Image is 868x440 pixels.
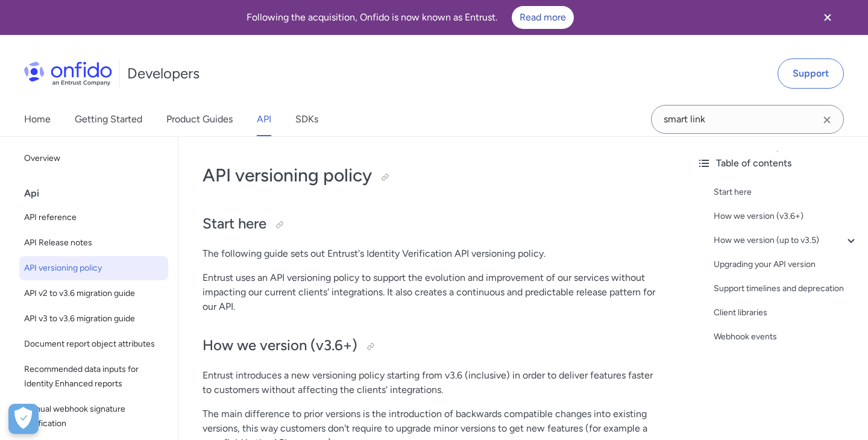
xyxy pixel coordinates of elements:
span: Manual webhook signature verification [24,402,163,431]
a: Recommended data inputs for Identity Enhanced reports [19,357,168,396]
a: Upgrading your API version [714,257,858,272]
div: Table of contents [697,156,858,171]
a: Overview [19,146,168,171]
div: Cookie Preferences [8,404,39,434]
a: API v3 to v3.6 migration guide [19,307,168,331]
span: API v2 to v3.6 migration guide [24,286,163,301]
a: Home [24,102,51,136]
h1: Developers [127,64,200,83]
h1: API versioning policy [203,163,663,187]
a: Client libraries [714,306,858,320]
p: The following guide sets out Entrust's Identity Verification API versioning policy. [203,247,663,261]
div: Following the acquisition, Onfido is now known as Entrust. [14,6,805,29]
div: Api [24,181,173,206]
h2: How we version (v3.6+) [203,336,663,356]
a: SDKs [295,102,318,136]
a: Document report object attributes [19,332,168,356]
a: API [257,102,271,136]
span: API reference [24,210,163,225]
svg: Clear search field button [820,113,834,127]
span: Overview [24,151,163,166]
a: Support timelines and deprecation [714,281,858,296]
a: API v2 to v3.6 migration guide [19,281,168,306]
span: Recommended data inputs for Identity Enhanced reports [24,362,163,391]
button: Open Preferences [8,404,39,434]
a: Start here [714,185,858,200]
a: API Release notes [19,231,168,255]
a: How we version (v3.6+) [714,209,858,224]
p: Entrust uses an API versioning policy to support the evolution and improvement of our services wi... [203,271,663,314]
a: Support [778,58,844,89]
a: How we version (up to v3.5) [714,233,858,248]
a: API reference [19,206,168,230]
span: API v3 to v3.6 migration guide [24,312,163,326]
span: Document report object attributes [24,337,163,351]
a: Product Guides [166,102,233,136]
h2: Start here [203,214,663,234]
img: Onfido Logo [24,61,112,86]
a: Getting Started [75,102,142,136]
svg: Close banner [820,10,835,25]
button: Close banner [805,2,850,33]
p: Entrust introduces a new versioning policy starting from v3.6 (inclusive) in order to deliver fea... [203,368,663,397]
span: API Release notes [24,236,163,250]
span: API versioning policy [24,261,163,275]
a: API versioning policy [19,256,168,280]
a: Manual webhook signature verification [19,397,168,436]
a: Read more [512,6,574,29]
input: Onfido search input field [651,105,844,134]
a: Webhook events [714,330,858,344]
